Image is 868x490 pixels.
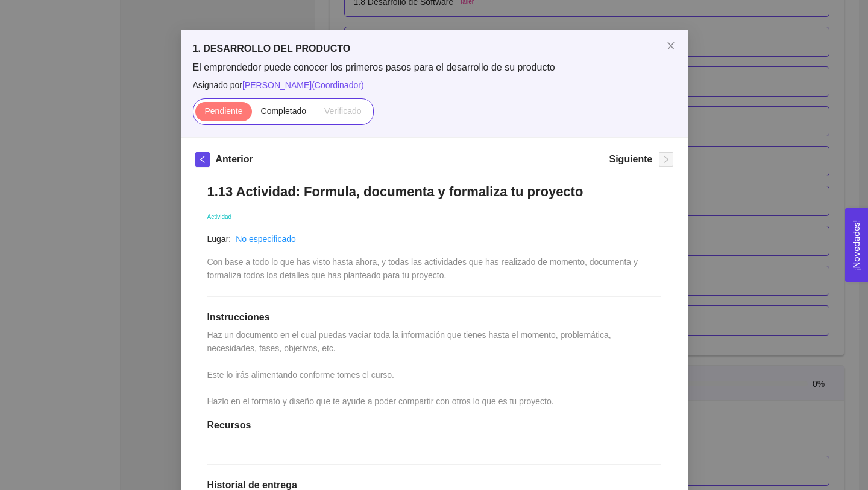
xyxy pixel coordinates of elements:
h1: Recursos [207,419,661,431]
h5: Anterior [216,152,253,167]
span: Pendiente [204,106,242,116]
h5: Siguiente [609,152,652,167]
span: Con base a todo lo que has visto hasta ahora, y todas las actividades que has realizado de moment... [207,257,640,280]
span: El emprendedor puede conocer los primeros pasos para el desarrollo de su producto [193,61,676,74]
span: Verificado [324,106,361,116]
span: Completado [261,106,307,116]
button: Open Feedback Widget [845,208,868,282]
button: Close [654,30,688,63]
button: left [195,152,210,167]
h5: 1. DESARROLLO DEL PRODUCTO [193,42,676,56]
a: No especificado [236,234,296,244]
span: Haz un documento en el cual puedas vaciar toda la información que tienes hasta el momento, proble... [207,330,614,406]
article: Lugar: [207,232,231,246]
span: [PERSON_NAME] ( Coordinador ) [242,80,364,90]
span: close [666,41,676,51]
h1: 1.13 Actividad: Formula, documenta y formaliza tu proyecto [207,183,661,200]
span: Actividad [207,214,232,220]
h1: Instrucciones [207,311,661,323]
span: Asignado por [193,78,676,92]
button: right [659,152,673,167]
span: left [196,155,209,164]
